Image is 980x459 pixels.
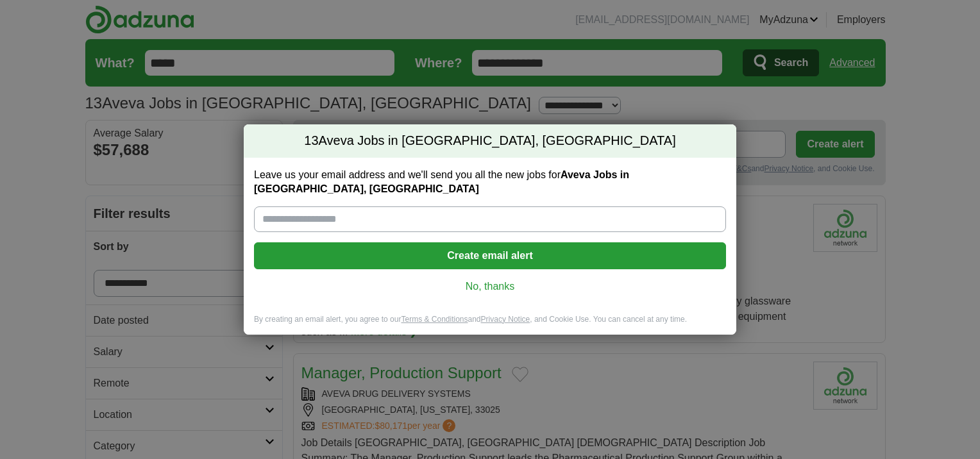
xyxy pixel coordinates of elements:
span: 13 [304,132,318,150]
a: Privacy Notice [481,315,530,324]
div: By creating an email alert, you agree to our and , and Cookie Use. You can cancel at any time. [244,314,736,335]
h2: Aveva Jobs in [GEOGRAPHIC_DATA], [GEOGRAPHIC_DATA] [244,124,736,158]
button: Create email alert [254,242,726,269]
label: Leave us your email address and we'll send you all the new jobs for [254,168,726,196]
a: Terms & Conditions [401,315,468,324]
strong: Aveva Jobs in [GEOGRAPHIC_DATA], [GEOGRAPHIC_DATA] [254,169,629,194]
a: No, thanks [264,280,716,294]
